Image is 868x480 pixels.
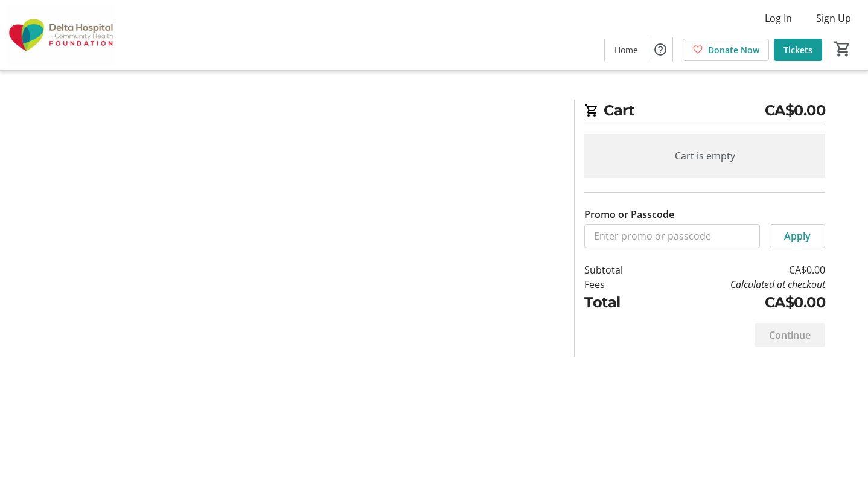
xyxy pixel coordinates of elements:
div: Cart is empty [584,134,825,178]
span: Donate Now [708,43,759,56]
label: Promo or Passcode [584,207,674,222]
span: Apply [784,229,811,243]
span: Tickets [783,43,812,56]
button: Cart [832,38,854,60]
img: Delta Hospital and Community Health Foundation's Logo [7,5,115,65]
td: CA$0.00 [654,263,825,277]
td: Total [584,292,654,313]
td: Subtotal [584,263,654,277]
h2: Cart [584,100,825,124]
span: CA$0.00 [765,100,826,121]
a: Home [605,39,648,61]
span: Home [614,43,638,56]
a: Tickets [774,39,822,61]
button: Help [648,37,672,62]
button: Log In [755,8,802,28]
span: Log In [765,11,792,25]
button: Apply [770,224,825,248]
td: CA$0.00 [654,292,825,313]
button: Sign Up [806,8,861,28]
span: Sign Up [816,11,851,25]
td: Calculated at checkout [654,277,825,292]
td: Fees [584,277,654,292]
a: Donate Now [683,39,769,61]
input: Enter promo or passcode [584,224,760,248]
